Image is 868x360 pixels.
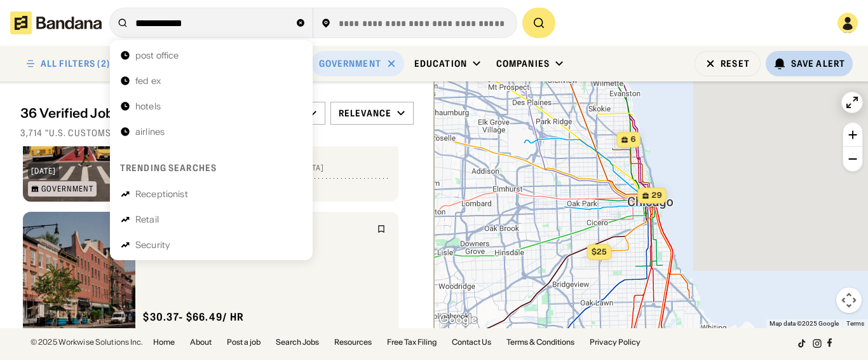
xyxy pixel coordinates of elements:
a: Search Jobs [276,338,319,346]
div: fed ex [135,76,161,85]
a: Free Tax Filing [387,338,437,346]
a: Terms & Conditions [506,338,574,346]
div: grid [20,146,414,328]
div: Security [135,240,170,249]
div: $ 30.37 - $66.49 / hr [143,310,244,324]
div: Government [41,185,93,193]
span: Map data ©2025 Google [770,320,839,327]
div: airlines [135,127,165,136]
div: Reset [721,59,750,68]
span: 6 [630,134,635,145]
img: Google [437,312,479,328]
div: Save Alert [791,58,845,69]
div: Companies [496,58,550,69]
a: Open this area in Google Maps (opens a new window) [437,312,479,328]
img: Bandana logotype [10,11,102,34]
div: hotels [135,102,161,111]
div: Government [319,58,381,69]
a: Contact Us [452,338,491,346]
div: [DATE] [31,167,56,175]
div: 3,714 "u.s. customs" jobs on [DOMAIN_NAME] [20,127,414,139]
div: Retail [135,215,159,224]
div: post office [135,51,179,60]
div: 36 Verified Jobs [20,106,237,121]
a: About [190,338,212,346]
a: Privacy Policy [590,338,641,346]
a: Post a job [227,338,261,346]
span: $25 [591,247,606,256]
a: Resources [334,338,372,346]
button: Map camera controls [836,287,862,313]
div: Trending searches [120,162,217,174]
div: Relevance [339,107,391,119]
div: Receptionist [135,190,188,198]
a: Terms (opens in new tab) [846,320,864,327]
div: © 2025 Workwise Solutions Inc. [31,338,143,346]
span: 29 [651,190,661,201]
div: ALL FILTERS (2) [41,59,110,68]
a: Home [153,338,175,346]
div: Education [414,58,467,69]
